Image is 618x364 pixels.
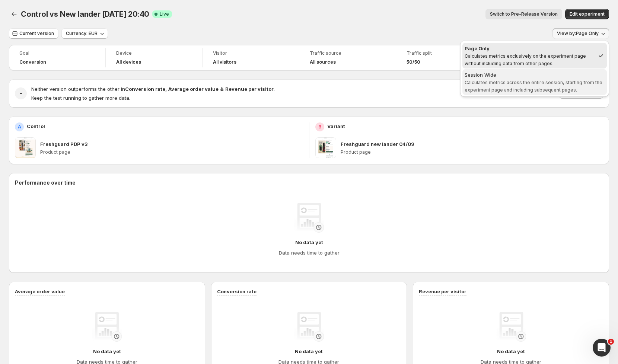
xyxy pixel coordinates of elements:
[9,28,58,39] button: Current version
[116,50,192,56] span: Device
[31,95,130,101] span: Keep the test running to gather more data.
[341,140,414,148] p: Freshguard new lander 04/09
[225,86,274,92] strong: Revenue per visitor
[294,312,324,342] img: No data yet
[19,31,54,36] span: Current version
[294,203,324,233] img: No data yet
[165,86,167,92] strong: ,
[315,137,336,158] img: Freshguard new lander 04/09
[20,90,22,97] h2: -
[18,124,21,130] h2: A
[125,86,165,92] strong: Conversion rate
[116,59,141,65] h4: All devices
[279,249,340,256] h4: Data needs time to gather
[465,45,595,52] div: Page Only
[310,50,385,66] a: Traffic sourceAll sources
[310,50,385,56] span: Traffic source
[341,149,603,155] p: Product page
[213,50,289,66] a: VisitorAll visitors
[593,339,611,357] iframe: Intercom live chat
[19,50,95,66] a: GoalConversion
[419,288,466,295] h3: Revenue per visitor
[9,9,19,19] button: Back
[15,288,65,295] h3: Average order value
[310,59,336,65] h4: All sources
[66,31,98,36] span: Currency: EUR
[608,339,614,345] span: 1
[61,28,108,39] button: Currency: EUR
[552,28,609,39] button: View by:Page Only
[490,11,558,17] span: Switch to Pre-Release Version
[465,80,602,93] span: Calculates metrics across the entire session, starting from the experiment page and including sub...
[295,239,323,246] h4: No data yet
[213,59,236,65] h4: All visitors
[213,50,289,56] span: Visitor
[15,179,603,186] h2: Performance over time
[19,50,95,56] span: Goal
[557,31,599,36] span: View by: Page Only
[40,149,303,155] p: Product page
[570,11,605,17] span: Edit experiment
[565,9,609,19] button: Edit experiment
[40,140,87,148] p: Freshguard PDP v3
[160,11,169,17] span: Live
[92,312,122,342] img: No data yet
[27,122,45,130] p: Control
[31,86,275,92] span: Neither version outperforms the other in .
[407,59,420,65] span: 50/50
[15,137,36,158] img: Freshguard PDP v3
[295,348,323,355] h4: No data yet
[19,59,46,65] span: Conversion
[407,50,482,56] span: Traffic split
[407,50,482,66] a: Traffic split50/50
[496,312,526,342] img: No data yet
[217,288,257,295] h3: Conversion rate
[318,124,321,130] h2: B
[220,86,224,92] strong: &
[465,53,586,66] span: Calculates metrics exclusively on the experiment page without including data from other pages.
[485,9,562,19] button: Switch to Pre-Release Version
[168,86,219,92] strong: Average order value
[21,10,149,19] span: Control vs New lander [DATE] 20:40
[497,348,525,355] h4: No data yet
[327,122,345,130] p: Variant
[465,71,605,79] div: Session Wide
[116,50,192,66] a: DeviceAll devices
[93,348,121,355] h4: No data yet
